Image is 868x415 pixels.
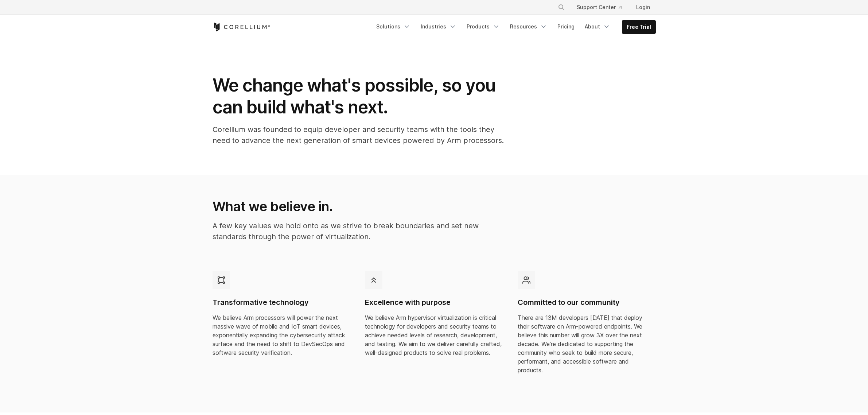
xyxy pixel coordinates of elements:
a: Resources [506,20,552,33]
a: Industries [416,20,461,33]
p: We believe Arm processors will power the next massive wave of mobile and IoT smart devices, expon... [213,313,351,357]
a: Free Trial [622,20,655,34]
a: Corellium Home [213,23,270,31]
a: Support Center [571,1,627,14]
p: A few key values we hold onto as we strive to break boundaries and set new standards through the ... [213,220,503,242]
a: Solutions [372,20,415,33]
a: Products [462,20,504,33]
div: Navigation Menu [372,20,656,34]
div: Navigation Menu [549,1,656,14]
h1: We change what's possible, so you can build what's next. [213,74,504,118]
h4: Transformative technology [213,298,351,307]
button: Search [555,1,568,14]
a: Pricing [553,20,579,33]
a: Login [630,1,656,14]
p: Corellium was founded to equip developer and security teams with the tools they need to advance t... [213,124,504,146]
p: We believe Arm hypervisor virtualization is critical technology for developers and security teams... [365,313,503,357]
h2: What we believe in. [213,198,503,214]
a: About [580,20,615,33]
p: There are 13M developers [DATE] that deploy their software on Arm-powered endpoints. We believe t... [518,313,656,375]
h4: Excellence with purpose [365,298,503,307]
h4: Committed to our community [518,298,656,307]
